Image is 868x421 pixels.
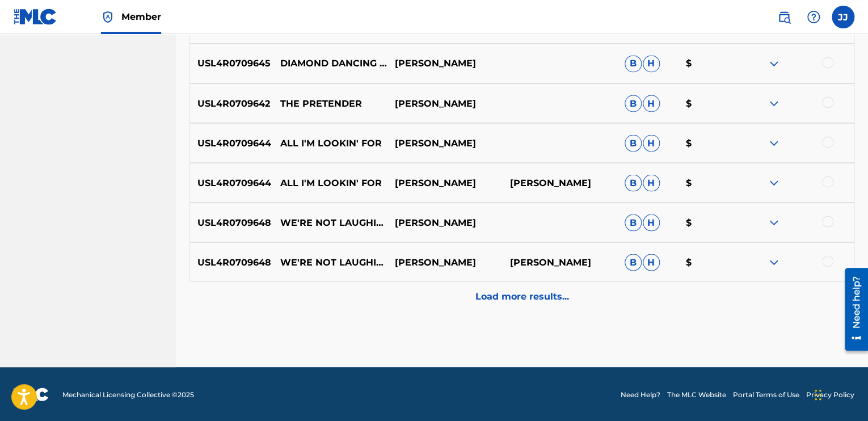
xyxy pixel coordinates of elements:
[273,176,387,190] p: ALL I'M LOOKIN' FOR
[802,6,825,28] div: Help
[387,136,502,150] p: [PERSON_NAME]
[273,57,387,70] p: DIAMOND DANCING WATERS
[621,389,660,399] a: Need Help?
[832,6,854,28] div: User Menu
[625,95,642,112] span: B
[643,254,660,271] span: H
[190,216,273,229] p: USL4R0709648
[667,389,726,399] a: The MLC Website
[14,388,49,401] img: logo
[387,96,502,110] p: [PERSON_NAME]
[643,134,660,151] span: H
[475,289,569,303] p: Load more results...
[625,254,642,271] span: B
[502,176,617,190] p: [PERSON_NAME]
[387,216,502,229] p: [PERSON_NAME]
[190,136,273,150] p: USL4R0709644
[678,255,739,269] p: $
[14,9,57,25] img: MLC Logo
[190,96,273,110] p: USL4R0709642
[678,136,739,150] p: $
[273,216,387,229] p: WE'RE NOT LAUGHING
[387,57,502,70] p: [PERSON_NAME]
[767,136,781,150] img: expand
[625,174,642,191] span: B
[273,255,387,269] p: WE'RE NOT LAUGHING
[121,10,161,23] span: Member
[190,255,273,269] p: USL4R0709648
[62,389,194,399] span: Mechanical Licensing Collective © 2025
[678,216,739,229] p: $
[773,6,795,28] a: Public Search
[767,57,781,70] img: expand
[273,96,387,110] p: THE PRETENDER
[767,176,781,190] img: expand
[678,96,739,110] p: $
[733,389,799,399] a: Portal Terms of Use
[625,214,642,231] span: B
[643,214,660,231] span: H
[625,55,642,72] span: B
[190,176,273,190] p: USL4R0709644
[273,136,387,150] p: ALL I'M LOOKIN' FOR
[643,174,660,191] span: H
[767,216,781,229] img: expand
[387,176,502,190] p: [PERSON_NAME]
[190,57,273,70] p: USL4R0709645
[625,134,642,151] span: B
[678,57,739,70] p: $
[815,378,821,412] div: Drag
[387,255,502,269] p: [PERSON_NAME]
[767,96,781,110] img: expand
[101,10,115,24] img: Top Rightsholder
[643,55,660,72] span: H
[643,95,660,112] span: H
[767,255,781,269] img: expand
[806,389,854,399] a: Privacy Policy
[807,10,820,24] img: help
[777,10,791,24] img: search
[502,255,617,269] p: [PERSON_NAME]
[678,176,739,190] p: $
[836,263,868,355] iframe: Resource Center
[811,367,868,421] iframe: Chat Widget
